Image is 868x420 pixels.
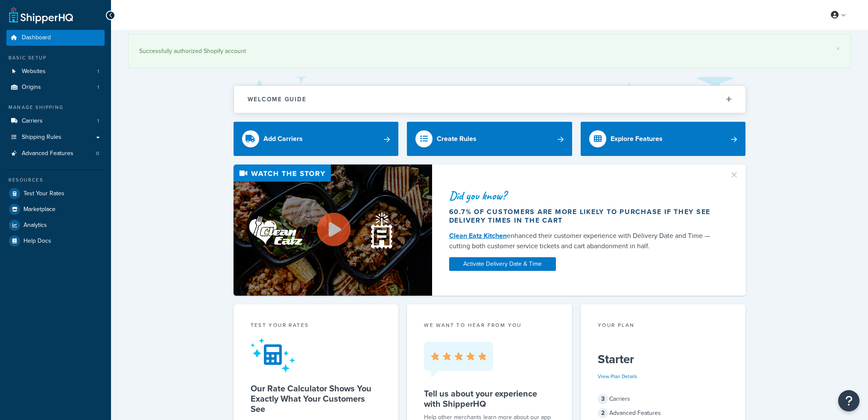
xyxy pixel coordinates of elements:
[22,150,73,157] span: Advanced Features
[424,388,555,409] h5: Tell us about your experience with ShipperHQ
[449,208,719,225] div: 60.7% of customers are more likely to purchase if they see delivery times in the cart
[251,321,382,331] div: Test your rates
[234,164,432,296] img: Video thumbnail
[581,122,746,156] a: Explore Features
[598,321,729,331] div: Your Plan
[836,45,840,52] a: ×
[6,79,105,95] li: Origins
[598,373,637,380] a: View Plan Details
[424,321,555,329] p: we want to hear from you
[22,117,43,125] span: Carriers
[139,45,840,57] div: Successfully authorized Shopify account
[6,186,105,201] a: Test Your Rates
[23,190,64,197] span: Test Your Rates
[234,122,399,156] a: Add Carriers
[22,134,61,141] span: Shipping Rules
[598,407,729,419] div: Advanced Features
[6,146,105,162] li: Advanced Features
[23,206,56,213] span: Marketplace
[97,84,99,91] span: 1
[611,133,663,145] div: Explore Features
[449,190,719,202] div: Did you know?
[6,113,105,129] a: Carriers1
[598,393,729,405] div: Carriers
[6,54,105,62] div: Basic Setup
[6,30,105,46] a: Dashboard
[22,84,41,91] span: Origins
[449,257,556,271] a: Activate Delivery Date & Time
[6,233,105,249] a: Help Docs
[449,231,719,251] div: enhanced their customer experience with Delivery Date and Time — cutting both customer service ti...
[6,64,105,79] li: Websites
[248,96,307,103] h2: Welcome Guide
[598,408,608,418] span: 2
[97,68,99,75] span: 1
[598,394,608,404] span: 3
[263,133,303,145] div: Add Carriers
[22,68,46,75] span: Websites
[6,129,105,145] a: Shipping Rules
[6,176,105,184] div: Resources
[23,222,47,229] span: Analytics
[598,352,729,366] h5: Starter
[6,79,105,95] a: Origins1
[6,217,105,233] a: Analytics
[407,122,572,156] a: Create Rules
[838,390,859,411] button: Open Resource Center
[6,104,105,111] div: Manage Shipping
[251,383,382,414] h5: Our Rate Calculator Shows You Exactly What Your Customers See
[449,231,507,241] a: Clean Eatz Kitchen
[97,117,99,125] span: 1
[22,34,51,41] span: Dashboard
[437,133,476,145] div: Create Rules
[234,86,745,113] button: Welcome Guide
[6,113,105,129] li: Carriers
[6,64,105,79] a: Websites1
[6,202,105,217] a: Marketplace
[6,146,105,162] a: Advanced Features0
[23,238,51,245] span: Help Docs
[96,150,99,157] span: 0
